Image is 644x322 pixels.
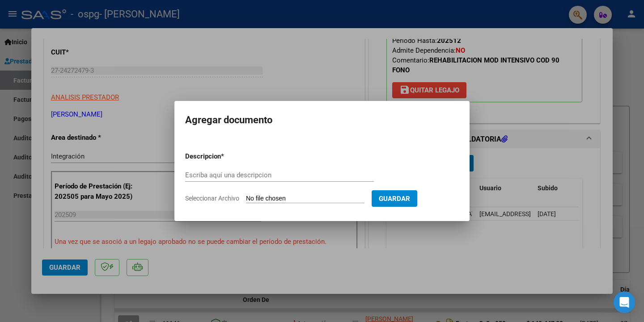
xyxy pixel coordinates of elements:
[185,112,459,129] h2: Agregar documento
[372,190,417,207] button: Guardar
[185,195,239,202] span: Seleccionar Archivo
[614,292,635,313] div: Open Intercom Messenger
[379,195,410,203] span: Guardar
[185,151,267,162] p: Descripcion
